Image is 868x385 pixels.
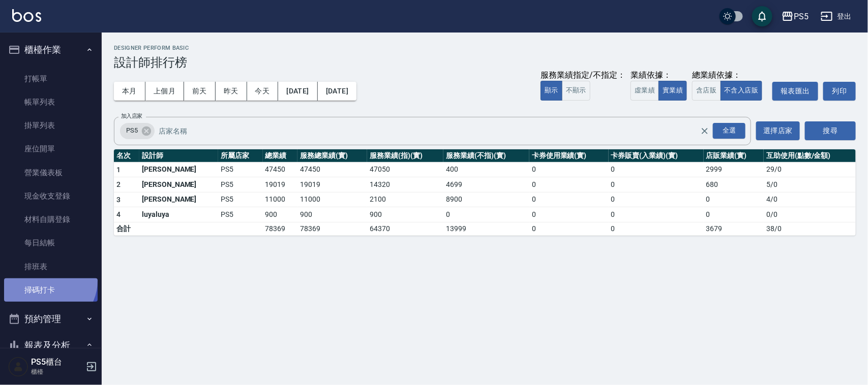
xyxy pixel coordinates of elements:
td: 0 [529,162,609,177]
td: 0 [529,192,609,207]
td: PS5 [218,162,262,177]
td: 19019 [263,177,298,192]
h3: 設計師排行榜 [114,55,856,70]
td: 78369 [263,222,298,235]
div: 全選 [713,123,745,139]
button: 本月 [114,82,145,101]
td: 2999 [704,162,764,177]
td: 0 [443,207,529,222]
button: 含店販 [692,81,721,101]
td: 0 [529,207,609,222]
a: 掛單列表 [4,114,98,137]
button: 預約管理 [4,306,98,332]
span: 3 [116,196,121,204]
td: 2100 [367,192,443,207]
div: 業績依據： [631,70,687,81]
a: 打帳單 [4,67,98,90]
button: 不顯示 [562,81,590,101]
td: 4 / 0 [764,192,856,207]
th: 店販業績(實) [704,149,764,163]
th: 卡券販賣(入業績)(實) [609,149,704,163]
td: 0 [704,192,764,207]
td: 13999 [443,222,529,235]
td: 78369 [297,222,367,235]
button: 櫃檯作業 [4,37,98,63]
a: 帳單列表 [4,90,98,114]
button: 虛業績 [631,81,659,101]
td: PS5 [218,192,262,207]
div: PS5 [794,10,809,23]
td: 11000 [263,192,298,207]
th: 服務業績(指)(實) [367,149,443,163]
button: [DATE] [278,82,317,101]
td: 47450 [263,162,298,177]
button: 顯示 [541,81,562,101]
button: Clear [698,124,712,138]
td: 14320 [367,177,443,192]
button: 登出 [817,7,856,26]
a: 座位開單 [4,137,98,161]
button: 實業績 [659,81,687,101]
div: PS5 [120,123,155,139]
td: 0 [609,192,704,207]
th: 總業績 [263,149,298,163]
td: 47450 [297,162,367,177]
button: save [752,6,772,26]
td: 64370 [367,222,443,235]
td: 47050 [367,162,443,177]
td: 900 [367,207,443,222]
button: PS5 [777,6,813,27]
a: 排班表 [4,255,98,278]
td: 0 [704,207,764,222]
td: 0 [529,177,609,192]
button: 列印 [823,82,856,101]
button: 不含入店販 [721,81,763,101]
td: 0 [529,222,609,235]
button: 上個月 [145,82,184,101]
h5: PS5櫃台 [31,357,83,367]
label: 加入店家 [121,112,142,120]
td: 3679 [704,222,764,235]
td: 29 / 0 [764,162,856,177]
td: 5 / 0 [764,177,856,192]
button: [DATE] [318,82,356,101]
td: [PERSON_NAME] [139,162,218,177]
th: 設計師 [139,149,218,163]
a: 材料自購登錄 [4,208,98,231]
td: 合計 [114,222,139,235]
button: 今天 [247,82,279,101]
td: 0 [609,162,704,177]
td: 19019 [297,177,367,192]
td: 400 [443,162,529,177]
a: 現金收支登錄 [4,184,98,208]
button: 報表及分析 [4,332,98,359]
td: 900 [297,207,367,222]
button: Open [711,121,747,141]
th: 服務總業績(實) [297,149,367,163]
td: 900 [263,207,298,222]
button: 報表匯出 [772,82,818,101]
img: Person [8,357,28,377]
input: 店家名稱 [156,122,719,140]
a: 營業儀表板 [4,161,98,184]
th: 服務業績(不指)(實) [443,149,529,163]
th: 所屬店家 [218,149,262,163]
td: PS5 [218,177,262,192]
td: 11000 [297,192,367,207]
td: PS5 [218,207,262,222]
td: 0 [609,177,704,192]
button: 選擇店家 [756,121,800,140]
td: 38 / 0 [764,222,856,235]
th: 卡券使用業績(實) [529,149,609,163]
td: 8900 [443,192,529,207]
span: 1 [116,166,121,174]
span: 4 [116,210,121,218]
td: 4699 [443,177,529,192]
div: 服務業績指定/不指定： [541,70,625,81]
td: 0 / 0 [764,207,856,222]
img: Logo [12,9,41,22]
td: 0 [609,207,704,222]
td: [PERSON_NAME] [139,177,218,192]
p: 櫃檯 [31,367,83,376]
